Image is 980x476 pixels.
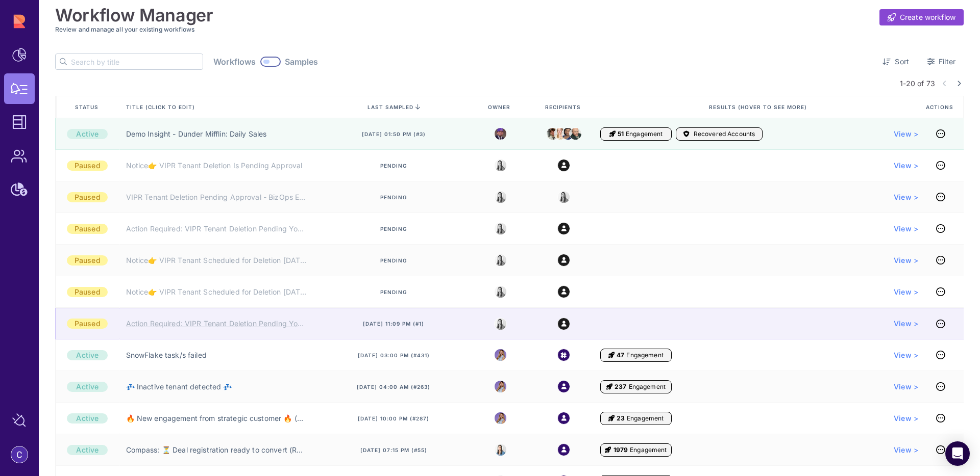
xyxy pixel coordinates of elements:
span: [DATE] 03:00 pm (#431) [358,352,430,359]
span: [DATE] 11:09 pm (#1) [363,320,424,327]
h3: Review and manage all your existing workflows [55,25,964,33]
span: Sort [895,57,909,67]
span: 1979 [614,446,628,454]
a: View > [894,350,918,360]
span: 237 [615,383,626,391]
input: Search by title [71,54,203,69]
img: 8988563339665_5a12f1d3e1fcf310ea11_32.png [495,412,506,424]
img: 8525803544391_e4bc78f9dfe39fb1ff36_32.jpg [495,444,506,456]
span: Filter [939,57,955,67]
a: View > [894,255,918,266]
span: Pending [380,288,407,296]
a: Action Required: VIPR Tenant Deletion Pending Your Team's Approval [126,224,307,234]
i: Engagement [606,383,612,391]
i: Engagement [608,351,615,359]
img: 8525803544391_e4bc78f9dfe39fb1ff36_32.jpg [495,254,506,266]
img: 8525803544391_e4bc78f9dfe39fb1ff36_32.jpg [495,160,506,171]
a: View > [894,382,918,392]
a: Notice👉 VIPR Tenant Scheduled for Deletion [DATE] [126,287,307,297]
img: 8988563339665_5a12f1d3e1fcf310ea11_32.png [495,381,506,392]
span: Actions [926,103,955,111]
span: Engagement [629,383,666,391]
div: Paused [67,192,108,202]
img: 8525803544391_e4bc78f9dfe39fb1ff36_32.jpg [495,286,506,298]
img: 8525803544391_e4bc78f9dfe39fb1ff36_32.jpg [495,191,506,203]
a: Demo Insight - Dunder Mifflin: Daily Sales [126,129,267,139]
span: Pending [380,257,407,264]
i: Engagement [605,446,611,454]
span: Samples [285,57,318,67]
span: last sampled [367,104,413,110]
div: Open Intercom Messenger [945,441,970,466]
h1: Workflow Manager [55,5,213,25]
a: Notice👉 VIPR Tenant Deletion Is Pending Approval [126,161,303,171]
img: kelly.png [562,125,574,142]
a: View > [894,413,918,424]
div: Paused [67,319,108,329]
div: Active [67,445,108,455]
span: Create workflow [900,12,955,22]
i: Engagement [609,130,616,138]
img: angela.jpeg [554,125,566,142]
span: 51 [618,130,624,138]
span: Engagement [626,351,663,359]
span: Results (Hover to see more) [709,103,809,111]
a: 💤 Inactive tenant detected 💤 [126,382,232,392]
div: Paused [67,287,108,297]
span: Owner [488,103,512,111]
a: 🔥 New engagement from strategic customer 🔥 (BDR) [126,413,307,424]
span: Engagement [626,130,663,138]
a: View > [894,319,918,329]
a: View > [894,445,918,455]
a: View > [894,224,918,234]
div: Active [67,350,108,360]
span: Workflows [213,57,256,67]
a: View > [894,161,918,171]
img: michael.jpeg [495,128,506,140]
a: Compass: ⏳ Deal registration ready to convert (RPM) ⏳ [126,445,307,455]
span: 23 [617,414,625,422]
div: Active [67,129,108,139]
div: Paused [67,255,108,266]
img: 8525803544391_e4bc78f9dfe39fb1ff36_32.jpg [495,223,506,234]
span: Pending [380,225,407,232]
a: VIPR Tenant Deletion Pending Approval - BizOps Escalation [126,192,307,202]
i: Engagement [608,414,615,422]
img: 8525803544391_e4bc78f9dfe39fb1ff36_32.jpg [558,191,570,203]
img: 8525803544391_e4bc78f9dfe39fb1ff36_32.jpg [495,318,506,330]
span: [DATE] 01:50 pm (#3) [362,130,426,138]
a: SnowFlake task/s failed [126,350,207,360]
span: 1-20 of 73 [900,78,935,89]
a: Notice👉 VIPR Tenant Scheduled for Deletion [DATE] [126,255,307,266]
img: 8988563339665_5a12f1d3e1fcf310ea11_32.png [495,349,506,361]
div: Active [67,382,108,392]
span: [DATE] 04:00 am (#263) [357,383,430,390]
div: Paused [67,224,108,234]
i: Accounts [683,130,690,138]
span: Recovered Accounts [694,130,755,138]
a: View > [894,287,918,297]
span: Recipients [545,103,583,111]
div: Active [67,413,108,424]
a: View > [894,129,918,139]
span: Pending [380,162,407,169]
span: [DATE] 07:15 pm (#55) [360,446,427,454]
a: View > [894,192,918,202]
span: 47 [617,351,624,359]
span: Title (click to edit) [126,103,197,111]
div: Paused [67,161,108,171]
span: Status [75,103,101,111]
span: Engagement [630,446,667,454]
span: Engagement [627,414,664,422]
